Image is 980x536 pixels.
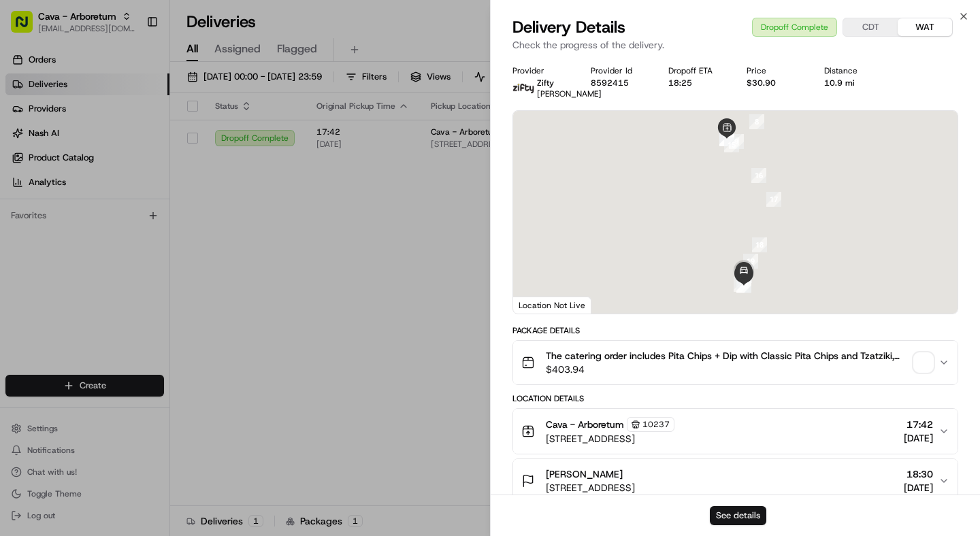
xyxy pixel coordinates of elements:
[546,481,635,495] span: [STREET_ADDRESS]
[512,16,625,38] span: Delivery Details
[591,65,647,76] div: Provider Id
[513,341,958,384] button: The catering order includes Pita Chips + Dip with Classic Pita Chips and Tzatziki, along with a G...
[824,78,881,88] div: 10.9 mi
[546,418,624,431] span: Cava - Arboretum
[642,419,670,430] span: 10237
[231,134,248,150] button: Start new chat
[546,432,674,446] span: [STREET_ADDRESS]
[766,192,781,207] div: 17
[512,393,958,404] div: Location Details
[743,254,758,269] div: 19
[14,14,41,41] img: Nash
[749,114,764,129] div: 8
[46,144,172,154] div: We're available if you need us!
[546,349,909,363] span: The catering order includes Pita Chips + Dip with Classic Pita Chips and Tzatziki, along with a G...
[35,88,225,102] input: Clear
[747,78,803,88] div: $30.90
[904,481,933,495] span: [DATE]
[512,78,534,99] img: zifty-logo-trans-sq.png
[710,506,766,525] button: See details
[824,65,881,76] div: Distance
[537,78,554,88] span: Zifty
[729,134,744,149] div: 9
[751,168,766,183] div: 16
[129,197,218,211] span: API Documentation
[898,18,952,36] button: WAT
[752,237,767,252] div: 18
[115,199,126,210] div: 💻
[512,65,569,76] div: Provider
[668,78,725,88] div: 18:25
[96,230,165,241] a: Powered byPylon
[904,467,933,481] span: 18:30
[14,130,38,154] img: 1736555255976-a54dd68f-1ca7-489b-9aae-adbdc363a1c4
[843,18,898,36] button: CDT
[904,418,933,431] span: 17:42
[546,363,909,376] span: $403.94
[513,297,591,314] div: Location Not Live
[512,38,958,52] p: Check the progress of the delivery.
[724,137,739,152] div: 15
[135,231,165,241] span: Pylon
[546,467,623,481] span: [PERSON_NAME]
[537,88,602,99] span: [PERSON_NAME]
[8,192,110,216] a: 📗Knowledge Base
[110,192,224,216] a: 💻API Documentation
[27,197,104,211] span: Knowledge Base
[513,409,958,454] button: Cava - Arboretum10237[STREET_ADDRESS]17:42[DATE]
[719,131,734,146] div: 14
[904,431,933,445] span: [DATE]
[513,459,958,503] button: [PERSON_NAME][STREET_ADDRESS]18:30[DATE]
[668,65,725,76] div: Dropoff ETA
[14,199,24,210] div: 📗
[591,78,629,88] button: 8592415
[747,65,803,76] div: Price
[46,130,223,144] div: Start new chat
[14,54,248,76] p: Welcome 👋
[512,325,958,336] div: Package Details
